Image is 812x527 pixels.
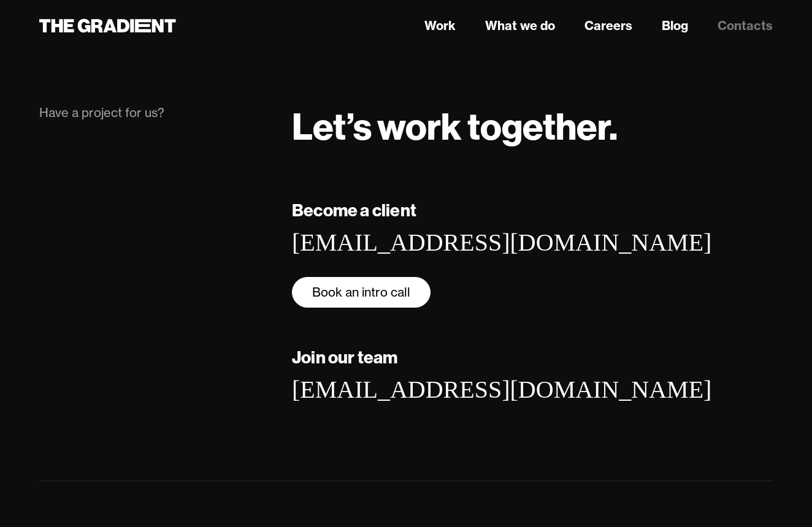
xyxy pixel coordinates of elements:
[662,17,688,35] a: Blog
[485,17,555,35] a: What we do
[292,277,431,308] a: Book an intro call
[292,103,618,150] strong: Let’s work together.
[584,17,632,35] a: Careers
[718,17,773,35] a: Contacts
[292,199,416,221] strong: Become a client
[424,17,456,35] a: Work
[292,346,398,368] strong: Join our team
[292,376,711,403] a: [EMAIL_ADDRESS][DOMAIN_NAME]
[39,104,267,121] div: Have a project for us?
[292,229,711,256] a: [EMAIL_ADDRESS][DOMAIN_NAME]‍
